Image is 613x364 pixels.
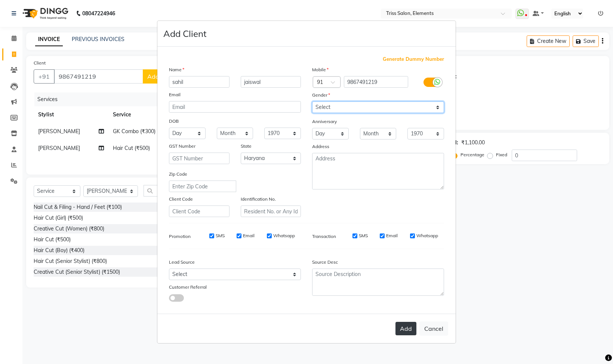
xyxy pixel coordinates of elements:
[241,76,301,88] input: Last Name
[169,118,179,125] label: DOB
[312,259,338,266] label: Source Desc
[241,196,276,203] label: Identification No.
[169,153,230,164] input: GST Number
[169,91,181,98] label: Email
[169,284,207,291] label: Customer Referral
[169,196,193,203] label: Client Code
[163,27,206,40] h4: Add Client
[419,321,448,336] button: Cancel
[241,205,301,217] input: Resident No. or Any Id
[169,181,236,192] input: Enter Zip Code
[241,143,252,150] label: State
[169,233,191,240] label: Promotion
[273,232,295,239] label: Whatsapp
[312,118,337,125] label: Anniversary
[416,232,438,239] label: Whatsapp
[383,56,444,63] span: Generate Dummy Number
[169,205,230,217] input: Client Code
[243,232,255,239] label: Email
[386,232,398,239] label: Email
[169,101,301,113] input: Email
[312,233,336,240] label: Transaction
[312,66,329,73] label: Mobile
[359,232,368,239] label: SMS
[169,66,184,73] label: Name
[395,322,416,335] button: Add
[312,143,329,150] label: Address
[169,76,230,88] input: First Name
[169,259,195,266] label: Lead Source
[312,92,330,98] label: Gender
[169,143,195,150] label: GST Number
[344,76,409,88] input: Mobile
[169,171,187,178] label: Zip Code
[216,232,225,239] label: SMS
